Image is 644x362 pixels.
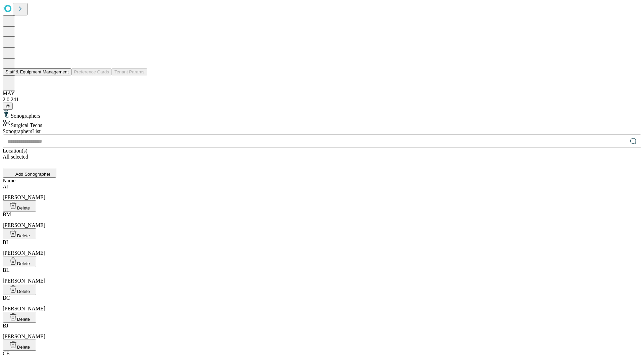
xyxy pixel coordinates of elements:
[112,68,147,75] button: Tenant Params
[3,200,36,212] button: Delete
[3,119,641,128] div: Surgical Techs
[17,233,30,238] span: Delete
[3,178,641,184] div: Name
[5,104,10,109] span: @
[3,68,71,75] button: Staff & Equipment Management
[3,239,641,256] div: [PERSON_NAME]
[17,317,30,322] span: Delete
[71,68,112,75] button: Preference Cards
[3,340,36,351] button: Delete
[3,228,36,239] button: Delete
[3,110,641,119] div: Sonographers
[3,103,13,110] button: @
[3,267,641,284] div: [PERSON_NAME]
[3,323,8,328] span: BJ
[3,295,10,301] span: BC
[3,128,641,134] div: Sonographers List
[3,312,36,323] button: Delete
[3,295,641,312] div: [PERSON_NAME]
[3,90,641,97] div: MAY
[3,148,28,154] span: Location(s)
[15,172,50,177] span: Add Sonographer
[17,205,30,210] span: Delete
[3,256,36,267] button: Delete
[3,97,641,103] div: 2.0.241
[17,261,30,266] span: Delete
[3,168,56,178] button: Add Sonographer
[3,239,8,245] span: BI
[3,212,11,217] span: BM
[3,351,9,356] span: CE
[3,154,641,160] div: All selected
[3,284,36,295] button: Delete
[3,184,9,189] span: AJ
[3,184,641,200] div: [PERSON_NAME]
[17,289,30,294] span: Delete
[3,212,641,228] div: [PERSON_NAME]
[3,323,641,340] div: [PERSON_NAME]
[17,345,30,350] span: Delete
[3,267,9,273] span: BL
